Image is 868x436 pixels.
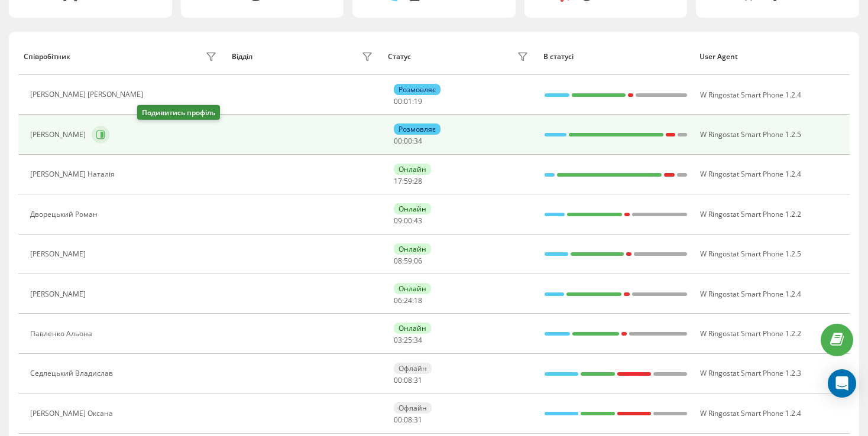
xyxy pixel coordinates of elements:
[30,369,116,378] div: Седлецький Владислав
[394,376,422,385] div: : :
[404,96,412,106] span: 01
[394,176,402,186] span: 17
[394,97,422,106] div: : :
[700,209,801,219] span: W Ringostat Smart Phone 1.2.2
[394,283,431,294] div: Онлайн
[388,53,411,61] div: Статус
[394,137,422,145] div: : :
[700,90,801,100] span: W Ringostat Smart Phone 1.2.4
[404,216,412,226] span: 00
[699,53,844,61] div: User Agent
[394,363,432,374] div: Офлайн
[414,176,422,186] span: 28
[700,289,801,299] span: W Ringostat Smart Phone 1.2.4
[394,416,422,424] div: : :
[394,217,422,225] div: : :
[394,256,402,266] span: 08
[414,335,422,345] span: 34
[30,170,118,178] div: [PERSON_NAME] Наталія
[394,415,402,425] span: 00
[414,216,422,226] span: 43
[394,164,431,175] div: Онлайн
[394,96,402,106] span: 00
[394,402,432,414] div: Офлайн
[394,336,422,344] div: : :
[30,250,89,258] div: [PERSON_NAME]
[30,210,101,219] div: Дворецький Роман
[394,136,402,146] span: 00
[232,53,252,61] div: Відділ
[700,129,801,139] span: W Ringostat Smart Phone 1.2.5
[394,295,402,305] span: 06
[394,257,422,265] div: : :
[30,90,146,99] div: [PERSON_NAME] [PERSON_NAME]
[700,249,801,259] span: W Ringostat Smart Phone 1.2.5
[543,53,688,61] div: В статусі
[414,256,422,266] span: 06
[414,375,422,385] span: 31
[404,295,412,305] span: 24
[394,123,441,135] div: Розмовляє
[414,415,422,425] span: 31
[394,375,402,385] span: 00
[414,136,422,146] span: 34
[700,328,801,339] span: W Ringostat Smart Phone 1.2.2
[404,256,412,266] span: 59
[700,408,801,418] span: W Ringostat Smart Phone 1.2.4
[404,176,412,186] span: 59
[394,323,431,334] div: Онлайн
[394,216,402,226] span: 09
[24,53,70,61] div: Співробітник
[394,177,422,186] div: : :
[404,335,412,345] span: 25
[394,84,441,95] div: Розмовляє
[828,369,856,398] div: Open Intercom Messenger
[414,295,422,305] span: 18
[30,131,89,139] div: [PERSON_NAME]
[30,290,89,298] div: [PERSON_NAME]
[404,415,412,425] span: 08
[700,368,801,378] span: W Ringostat Smart Phone 1.2.3
[414,96,422,106] span: 19
[394,297,422,305] div: : :
[394,335,402,345] span: 03
[394,243,431,255] div: Онлайн
[394,203,431,214] div: Онлайн
[30,330,95,338] div: Павленко Альона
[404,136,412,146] span: 00
[700,169,801,179] span: W Ringostat Smart Phone 1.2.4
[137,105,220,120] div: Подивитись профіль
[404,375,412,385] span: 08
[30,409,116,418] div: [PERSON_NAME] Оксана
